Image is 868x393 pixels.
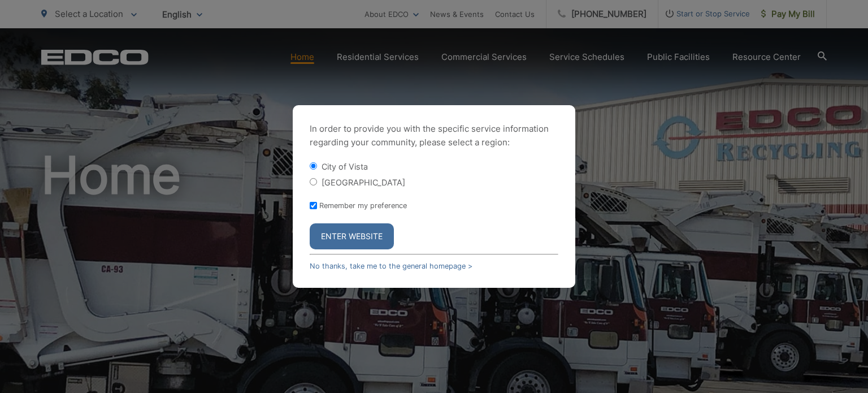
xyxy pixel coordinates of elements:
p: In order to provide you with the specific service information regarding your community, please se... [310,122,558,149]
label: Remember my preference [319,201,407,210]
label: [GEOGRAPHIC_DATA] [322,178,405,187]
button: Enter Website [310,223,394,249]
a: No thanks, take me to the general homepage > [310,262,472,270]
label: City of Vista [322,162,368,171]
